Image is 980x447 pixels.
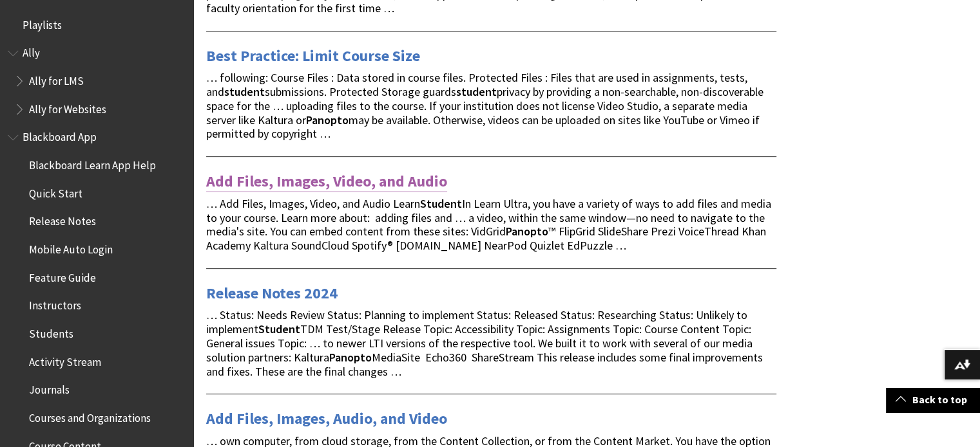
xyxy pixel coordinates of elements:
[29,267,96,284] span: Feature Guide
[206,171,447,192] a: Add Files, Images, Video, and Audio
[206,408,447,429] a: Add Files, Images, Audio, and Video
[206,70,764,141] span: … following: Course Files : Data stored in course files. Protected Files : Files that are used in...
[29,98,106,116] span: Ally for Websites
[23,127,97,144] span: Blackboard App
[224,84,265,99] strong: student
[29,323,73,340] span: Students
[329,350,372,365] strong: Panopto
[23,14,62,32] span: Playlists
[29,379,70,397] span: Journals
[258,322,300,336] strong: Student
[306,113,349,127] strong: Panopto
[206,46,420,66] a: Best Practice: Limit Course Size
[29,407,151,424] span: Courses and Organizations
[29,154,156,172] span: Blackboard Learn App Help
[23,42,40,60] span: Ally
[886,388,980,412] a: Back to top
[206,307,763,378] span: … Status: Needs Review Status: Planning to implement Status: Released Status: Researching Status:...
[206,283,338,304] a: Release Notes 2024
[420,196,462,211] strong: Student
[206,196,771,253] span: … Add Files, Images, Video, and Audio Learn In Learn Ultra, you have a variety of ways to add fil...
[8,14,186,36] nav: Book outline for Playlists
[29,70,84,87] span: Ally for LMS
[29,295,81,313] span: Instructors
[29,239,113,256] span: Mobile Auto Login
[29,351,101,369] span: Activity Stream
[456,84,497,99] strong: student
[29,183,82,200] span: Quick Start
[506,224,548,239] strong: Panopto
[29,211,96,228] span: Release Notes
[8,42,186,120] nav: Book outline for Anthology Ally Help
